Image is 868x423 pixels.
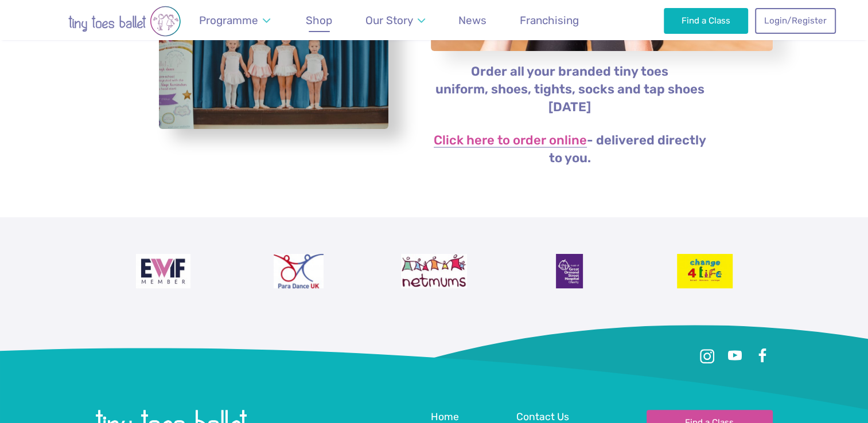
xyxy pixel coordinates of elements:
[520,14,579,27] span: Franchising
[33,6,216,37] img: tiny toes ballet
[516,411,569,422] span: Contact Us
[515,7,585,34] a: Franchising
[136,254,190,288] img: Encouraging Women Into Franchising
[697,346,718,366] a: Instagram
[301,7,338,34] a: Shop
[199,14,258,27] span: Programme
[274,254,323,288] img: Para Dance UK
[453,7,492,34] a: News
[458,14,486,27] span: News
[430,63,710,116] p: Order all your branded tiny toes uniform, shoes, tights, socks and tap shoes [DATE]
[725,346,745,366] a: Youtube
[194,7,276,34] a: Programme
[434,134,587,148] a: Click here to order online
[159,1,388,130] a: View full-size image
[360,7,430,34] a: Our Story
[431,411,459,422] span: Home
[664,8,748,33] a: Find a Class
[306,14,332,27] span: Shop
[430,132,710,167] p: - delivered directly to you.
[755,8,835,33] a: Login/Register
[752,346,773,366] a: Facebook
[365,14,413,27] span: Our Story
